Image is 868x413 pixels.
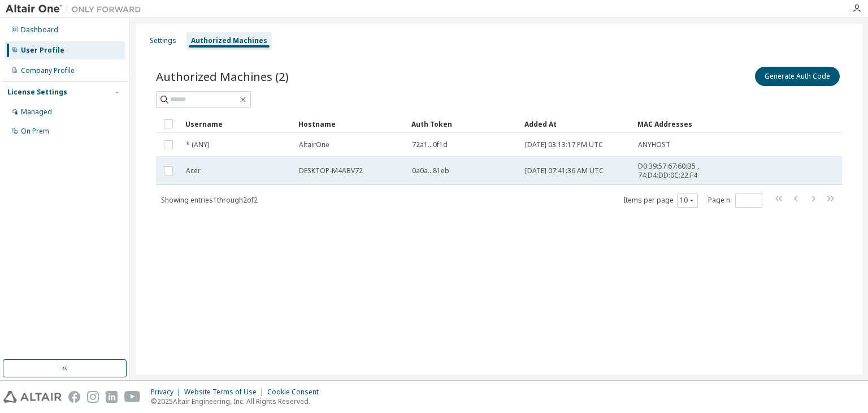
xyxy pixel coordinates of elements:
[412,140,448,149] span: 72a1...0f1d
[638,140,670,149] span: ANYHOST
[708,193,762,208] span: Page n.
[68,391,80,403] img: facebook.svg
[299,166,363,175] span: DESKTOP-M4ABV72
[151,397,325,406] p: © 2025 Altair Engineering, Inc. All Rights Reserved.
[156,68,289,84] span: Authorized Machines (2)
[191,36,267,45] div: Authorized Machines
[637,115,723,133] div: MAC Addresses
[525,166,604,175] span: [DATE] 07:41:36 AM UTC
[186,166,201,175] span: Acer
[161,195,258,205] span: Showing entries 1 through 2 of 2
[21,107,52,117] div: Managed
[680,196,695,205] button: 10
[21,25,58,35] div: Dashboard
[299,140,329,149] span: AltairOne
[6,3,147,15] img: Altair One
[7,88,67,97] div: License Settings
[124,391,141,403] img: youtube.svg
[21,46,64,55] div: User Profile
[21,127,49,136] div: On Prem
[185,115,289,133] div: Username
[638,162,723,180] span: D0:39:57:67:60:B5 , 74:D4:DD:0C:22:F4
[87,391,99,403] img: instagram.svg
[3,391,62,403] img: altair_logo.svg
[411,115,515,133] div: Auth Token
[106,391,118,403] img: linkedin.svg
[150,36,176,45] div: Settings
[412,166,449,175] span: 0a0a...81eb
[21,66,75,75] div: Company Profile
[267,388,325,397] div: Cookie Consent
[524,115,628,133] div: Added At
[755,67,840,86] button: Generate Auth Code
[298,115,402,133] div: Hostname
[623,193,698,208] span: Items per page
[186,140,209,149] span: * (ANY)
[184,388,267,397] div: Website Terms of Use
[151,388,184,397] div: Privacy
[525,140,603,149] span: [DATE] 03:13:17 PM UTC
